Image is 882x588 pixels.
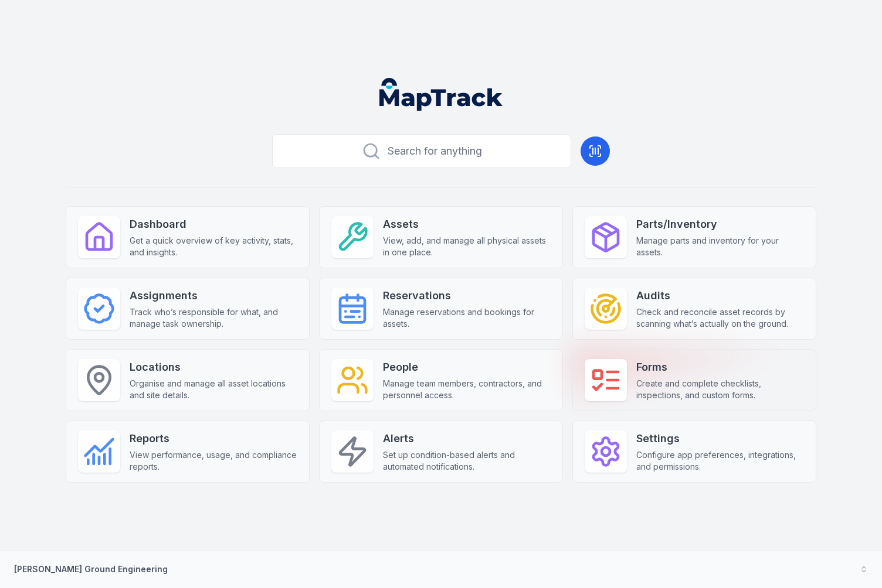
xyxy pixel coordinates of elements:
[272,134,571,168] button: Search for anything
[572,278,816,340] a: AuditsCheck and reconcile asset records by scanning what’s actually on the ground.
[636,449,804,473] span: Configure app preferences, integrations, and permissions.
[383,306,551,330] span: Manage reservations and bookings for assets.
[383,288,551,304] strong: Reservations
[383,430,551,447] strong: Alerts
[319,206,563,268] a: AssetsView, add, and manage all physical assets in one place.
[130,430,297,447] strong: Reports
[130,235,297,258] span: Get a quick overview of key activity, stats, and insights.
[130,449,297,473] span: View performance, usage, and compliance reports.
[319,349,563,411] a: PeopleManage team members, contractors, and personnel access.
[383,235,551,258] span: View, add, and manage all physical assets in one place.
[130,306,297,330] span: Track who’s responsible for what, and manage task ownership.
[636,359,804,375] strong: Forms
[636,306,804,330] span: Check and reconcile asset records by scanning what’s actually on the ground.
[572,421,816,483] a: SettingsConfigure app preferences, integrations, and permissions.
[130,378,297,401] span: Organise and manage all asset locations and site details.
[130,216,297,233] strong: Dashboard
[66,278,310,340] a: AssignmentsTrack who’s responsible for what, and manage task ownership.
[14,564,168,574] strong: [PERSON_NAME] Ground Engineering
[383,449,551,473] span: Set up condition-based alerts and automated notifications.
[66,349,310,411] a: LocationsOrganise and manage all asset locations and site details.
[388,143,482,159] span: Search for anything
[130,288,297,304] strong: Assignments
[130,359,297,375] strong: Locations
[572,206,816,268] a: Parts/InventoryManage parts and inventory for your assets.
[66,421,310,483] a: ReportsView performance, usage, and compliance reports.
[319,278,563,340] a: ReservationsManage reservations and bookings for assets.
[636,216,804,233] strong: Parts/Inventory
[383,378,551,401] span: Manage team members, contractors, and personnel access.
[636,430,804,447] strong: Settings
[383,216,551,233] strong: Assets
[636,378,804,401] span: Create and complete checklists, inspections, and custom forms.
[383,359,551,375] strong: People
[361,78,521,111] nav: Global
[636,288,804,304] strong: Audits
[636,235,804,258] span: Manage parts and inventory for your assets.
[572,349,816,411] a: FormsCreate and complete checklists, inspections, and custom forms.
[319,421,563,483] a: AlertsSet up condition-based alerts and automated notifications.
[66,206,310,268] a: DashboardGet a quick overview of key activity, stats, and insights.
